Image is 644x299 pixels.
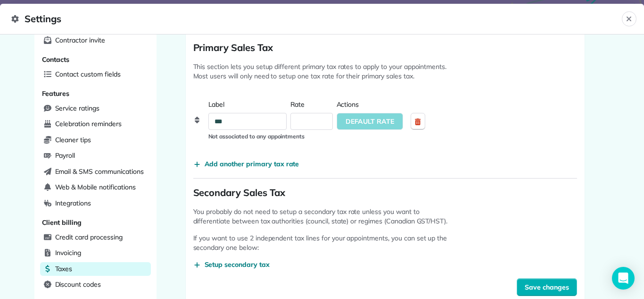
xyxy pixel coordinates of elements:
span: Celebration reminders [55,119,122,128]
span: Web & Mobile notifications [55,182,136,192]
a: Celebration reminders [40,117,151,131]
p: Not associated to any appointments [208,133,426,140]
span: Settings [11,11,622,26]
span: Invoicing [55,248,82,257]
a: Payroll [40,149,151,163]
a: Contractor invite [40,34,151,48]
span: Setup secondary tax [205,260,270,269]
button: Add another primary tax rate [193,159,299,169]
span: Payroll [55,151,75,160]
span: Contact custom fields [55,69,121,79]
h2: Secondary Sales Tax [193,186,577,199]
label: Rate [290,100,333,109]
a: Contact custom fields [40,68,151,82]
span: Client billing [42,218,82,227]
p: This section lets you setup different primary tax rates to apply to your appointments. Most users... [193,62,457,81]
a: Service ratings [40,102,151,116]
a: Integrations [40,196,151,211]
button: Save changes [517,278,577,296]
span: Integrations [55,198,91,208]
a: Email & SMS communications [40,165,151,179]
div: LabelRateActionsDEFAULT RATENot associated to any appointments [193,88,577,152]
span: Service ratings [55,103,99,113]
a: Web & Mobile notifications [40,180,151,195]
a: Invoicing [40,246,151,260]
a: Credit card processing [40,231,151,245]
div: Open Intercom Messenger [612,267,635,290]
a: Discount codes [40,278,151,292]
span: Contacts [42,55,70,64]
a: Cleaner tips [40,133,151,147]
button: DEFAULT RATE [337,113,404,130]
span: Contractor invite [55,35,105,45]
span: Email & SMS communications [55,167,144,176]
span: Credit card processing [55,232,123,242]
button: Close [622,11,636,26]
span: Taxes [55,264,73,273]
label: Label [208,100,287,109]
span: Actions [337,100,426,109]
p: You probably do not need to setup a secondary tax rate unless you want to differentiate between t... [193,207,457,226]
span: Features [42,89,70,98]
span: Discount codes [55,280,101,289]
span: Cleaner tips [55,135,91,145]
span: DEFAULT RATE [346,117,394,126]
span: Add another primary tax rate [205,159,299,169]
span: Save changes [525,282,569,292]
a: Taxes [40,262,151,276]
p: If you want to use 2 independent tax lines for your appointments, you can set up the secondary on... [193,233,457,252]
h2: Primary Sales Tax [193,41,577,54]
button: Setup secondary tax [193,260,270,269]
